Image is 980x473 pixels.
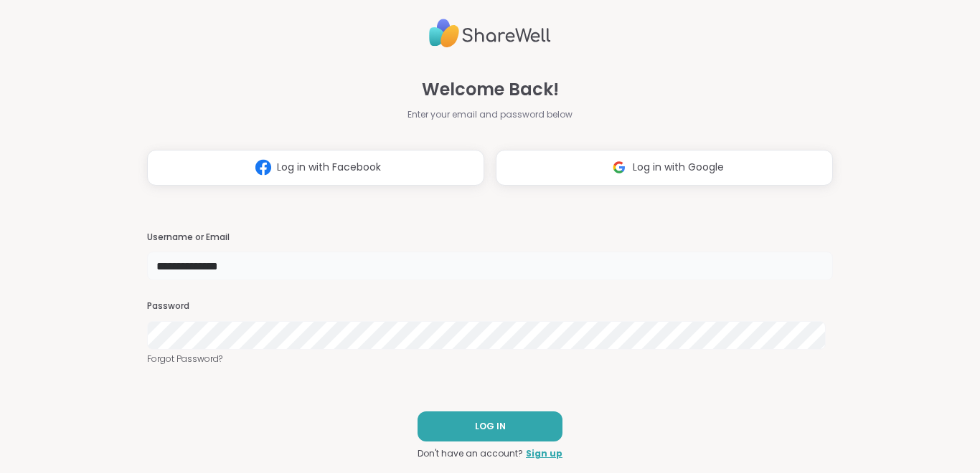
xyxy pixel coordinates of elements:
span: Welcome Back! [422,77,559,102]
button: Log in with Facebook [147,150,484,186]
img: ShareWell Logomark [250,154,277,181]
img: ShareWell Logo [429,13,551,54]
span: Log in with Google [633,160,724,175]
a: Forgot Password? [147,353,833,365]
h3: Password [147,300,833,312]
img: ShareWell Logomark [606,154,633,181]
h3: Username or Email [147,231,833,244]
span: LOG IN [475,420,506,433]
span: Enter your email and password below [407,108,573,121]
button: Log in with Google [496,150,833,186]
span: Log in with Facebook [277,160,381,175]
span: Don't have an account? [418,447,523,460]
a: Sign up [526,447,562,460]
button: LOG IN [418,411,562,441]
